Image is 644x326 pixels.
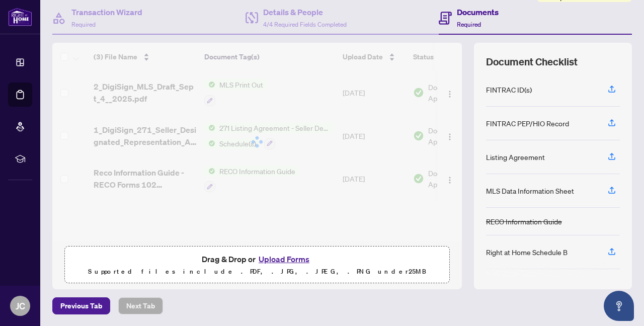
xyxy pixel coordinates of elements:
span: Previous Tab [60,298,102,314]
span: Required [457,21,481,28]
div: RECO Information Guide [486,216,562,227]
button: Open asap [604,291,634,321]
img: logo [8,8,32,26]
h4: Documents [457,6,499,18]
span: JC [16,299,25,313]
button: Previous Tab [52,297,110,314]
h4: Transaction Wizard [71,6,142,18]
button: Next Tab [118,297,163,314]
span: Document Checklist [486,55,578,69]
h4: Details & People [263,6,347,18]
div: FINTRAC PEP/HIO Record [486,118,569,129]
div: Right at Home Schedule B [486,247,568,258]
div: MLS Data Information Sheet [486,185,574,196]
p: Supported files include .PDF, .JPG, .JPEG, .PNG under 25 MB [71,266,443,278]
span: Required [71,21,96,28]
span: 4/4 Required Fields Completed [263,21,347,28]
div: Listing Agreement [486,151,545,162]
span: Drag & Drop or [202,253,312,266]
div: FINTRAC ID(s) [486,84,532,95]
span: Drag & Drop orUpload FormsSupported files include .PDF, .JPG, .JPEG, .PNG under25MB [65,247,449,284]
button: Upload Forms [256,253,312,266]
